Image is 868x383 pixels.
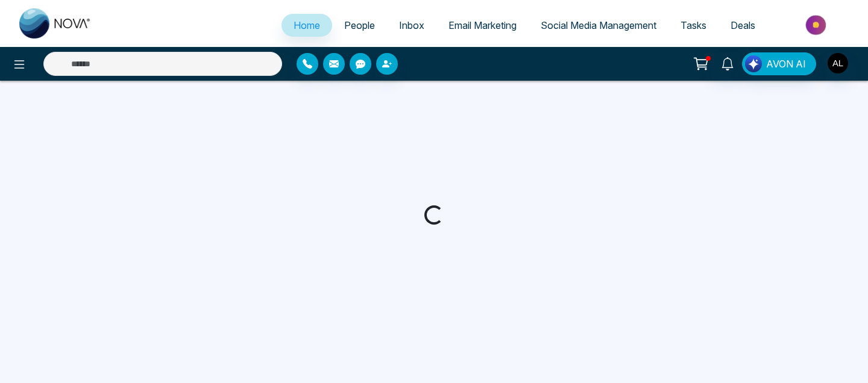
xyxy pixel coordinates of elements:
button: AVON AI [742,52,816,75]
span: Tasks [681,19,706,31]
img: User Avatar [828,53,848,73]
span: AVON AI [766,57,806,71]
img: Market-place.gif [773,11,861,39]
a: Email Marketing [436,14,529,37]
span: People [344,19,375,31]
span: Home [294,19,320,31]
img: Lead Flow [745,55,762,72]
a: Deals [719,14,767,37]
span: Deals [731,19,755,31]
a: People [332,14,387,37]
a: Inbox [387,14,436,37]
span: Inbox [399,19,424,31]
a: Tasks [668,14,719,37]
a: Social Media Management [529,14,668,37]
img: Nova CRM Logo [19,8,92,39]
span: Email Marketing [448,19,517,31]
a: Home [281,14,332,37]
span: Social Media Management [541,19,656,31]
